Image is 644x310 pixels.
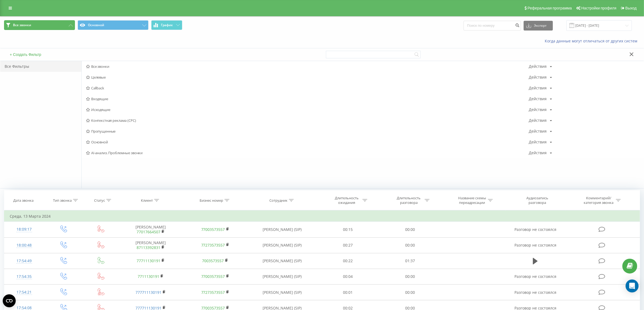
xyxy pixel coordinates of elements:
span: Разговор не состоялся [514,242,556,248]
td: 00:01 [317,285,379,300]
span: Исходящие [86,108,529,112]
button: Закрыть [628,52,636,58]
button: Экспорт [524,21,553,31]
div: Клиент [141,198,153,203]
td: 01:37 [379,253,441,269]
td: 00:00 [379,269,441,284]
a: 77003573557 [201,227,225,232]
span: Разговор не состоялся [514,290,556,295]
div: Длительность ожидания [332,196,361,205]
div: Дата звонка [13,198,34,203]
div: Действия [529,108,547,112]
span: Разговор не состоялся [514,227,556,232]
a: 77273573557 [201,290,225,295]
span: Контекстная реклама (CPC) [86,119,529,122]
span: Разговор не состоялся [514,274,556,279]
div: Длительность разговора [394,196,423,205]
td: [PERSON_NAME] [118,222,183,237]
td: 00:27 [317,237,379,253]
input: Поиск по номеру [464,21,521,31]
button: Open CMP widget [3,294,16,307]
span: Все звонки [13,23,31,27]
div: Название схемы переадресации [458,196,487,205]
div: Аудиозапись разговора [520,196,555,205]
span: Выход [625,6,637,10]
div: Бизнес номер [200,198,223,203]
span: Настройки профиля [581,6,616,10]
td: 00:22 [317,253,379,269]
a: 77711130191 [137,258,160,263]
div: Действия [529,86,547,90]
button: + Создать Фильтр [8,52,43,57]
a: Когда данные могут отличаться от других систем [545,38,640,43]
td: [PERSON_NAME] (SIP) [247,285,317,300]
div: Действия [529,151,547,155]
div: 17:54:21 [10,287,38,298]
td: 00:00 [379,237,441,253]
div: Статус [94,198,105,203]
span: Все звонки [86,65,529,68]
a: 777711130191 [136,290,161,295]
div: 18:09:17 [10,224,38,235]
td: Среда, 13 Марта 2024 [4,211,640,222]
span: Основной [86,140,529,144]
button: График [151,20,182,30]
td: [PERSON_NAME] (SIP) [247,269,317,284]
a: 77003573557 [201,274,225,279]
div: Действия [529,119,547,122]
div: 18:00:48 [10,240,38,251]
div: Действия [529,140,547,144]
div: Действия [529,75,547,79]
span: Пропущенные [86,129,529,133]
button: Основной [78,20,148,30]
div: Комментарий/категория звонка [583,196,615,205]
a: 7711130191 [138,274,159,279]
td: [PERSON_NAME] (SIP) [247,253,317,269]
span: Реферальная программа [527,6,572,10]
span: Целевые [86,75,529,79]
span: Callback [86,86,529,90]
span: AI-анализ. Проблемные звонки [86,151,529,155]
td: 00:15 [317,222,379,237]
td: 00:04 [317,269,379,284]
a: 87113392831 [137,245,160,250]
div: 17:54:35 [10,271,38,282]
div: Тип звонка [53,198,72,203]
td: [PERSON_NAME] (SIP) [247,237,317,253]
td: [PERSON_NAME] (SIP) [247,222,317,237]
span: График [161,23,173,27]
a: 7003573557 [202,258,224,263]
div: Действия [529,129,547,133]
a: 77273573557 [201,242,225,248]
div: Все Фильтры [0,61,81,72]
a: 77017664507 [137,229,160,234]
td: [PERSON_NAME] [118,237,183,253]
div: 17:54:49 [10,256,38,266]
td: 00:00 [379,222,441,237]
td: 00:00 [379,285,441,300]
div: Действия [529,97,547,101]
button: Все звонки [4,20,75,30]
span: Входящие [86,97,529,101]
div: Сотрудник [269,198,288,203]
div: Open Intercom Messenger [626,279,639,292]
div: Действия [529,65,547,68]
